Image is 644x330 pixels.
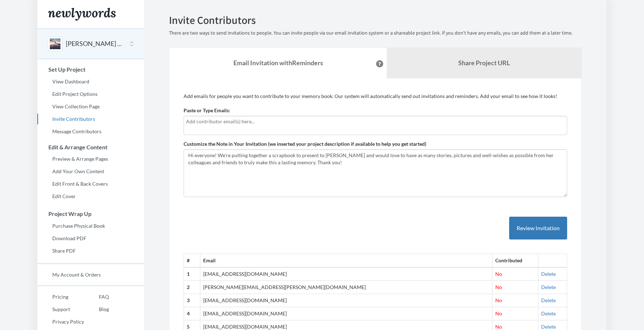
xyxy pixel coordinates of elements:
[84,304,109,315] a: Blog
[37,316,84,327] a: Privacy Policy
[186,118,565,125] input: Add contributor email(s) here...
[184,281,200,294] th: 2
[184,107,230,114] label: Paste or Type Emails:
[184,140,426,148] label: Customize the Note in Your Invitation (we inserted your project description if available to help ...
[38,211,144,217] h3: Project Wrap Up
[66,39,123,48] button: [PERSON_NAME] Retirement Book
[458,59,510,67] b: Share Project URL
[233,59,323,67] strong: Email Invitation with Reminders
[37,114,144,124] a: Invite Contributors
[184,294,200,307] th: 3
[37,191,144,202] a: Edit Cover
[37,76,144,87] a: View Dashboard
[184,93,567,100] p: Add emails for people you want to contribute to your memory book. Our system will automatically s...
[495,284,502,290] span: No
[495,297,502,303] span: No
[492,254,538,267] th: Contributed
[541,271,556,277] a: Delete
[84,292,109,302] a: FAQ
[169,14,582,26] h2: Invite Contributors
[37,89,144,99] a: Edit Project Options
[37,233,144,244] a: Download PDF
[37,304,84,315] a: Support
[184,149,567,197] textarea: Hi everyone! We’re putting together a scrapbook to present to [PERSON_NAME] and would love to hav...
[541,297,556,303] a: Delete
[37,154,144,164] a: Preview & Arrange Pages
[200,267,492,280] td: [EMAIL_ADDRESS][DOMAIN_NAME]
[169,30,582,37] p: There are two ways to send invitations to people. You can invite people via our email invitation ...
[200,254,492,267] th: Email
[37,246,144,256] a: Share PDF
[200,281,492,294] td: [PERSON_NAME][EMAIL_ADDRESS][PERSON_NAME][DOMAIN_NAME]
[184,307,200,320] th: 4
[541,284,556,290] a: Delete
[495,324,502,330] span: No
[37,179,144,189] a: Edit Front & Back Covers
[37,101,144,112] a: View Collection Page
[48,8,116,21] img: Newlywords logo
[37,166,144,177] a: Add Your Own Content
[184,267,200,280] th: 1
[37,269,144,280] a: My Account & Orders
[200,294,492,307] td: [EMAIL_ADDRESS][DOMAIN_NAME]
[38,144,144,150] h3: Edit & Arrange Content
[200,307,492,320] td: [EMAIL_ADDRESS][DOMAIN_NAME]
[37,126,144,137] a: Message Contributors
[38,66,144,73] h3: Set Up Project
[541,324,556,330] a: Delete
[184,254,200,267] th: #
[495,310,502,316] span: No
[541,310,556,316] a: Delete
[509,217,567,240] button: Review Invitation
[37,292,84,302] a: Pricing
[37,221,144,231] a: Purchase Physical Book
[495,271,502,277] span: No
